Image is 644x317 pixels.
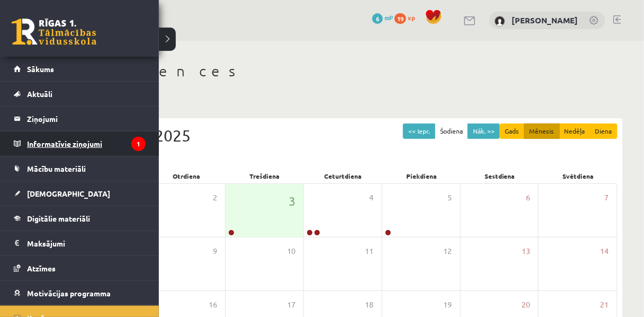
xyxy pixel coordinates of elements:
[605,192,609,204] span: 7
[147,169,226,183] div: Otrdiena
[526,192,530,204] span: 6
[27,107,146,131] legend: Ziņojumi
[12,19,96,45] a: Rīgas 1. Tālmācības vidusskola
[27,288,111,298] span: Motivācijas programma
[444,245,452,257] span: 12
[14,131,146,156] a: Informatīvie ziņojumi1
[395,13,420,22] a: 19 xp
[14,107,146,131] a: Ziņojumi
[27,231,146,256] legend: Maksājumi
[289,192,296,210] span: 3
[461,169,539,183] div: Sestdiena
[382,169,461,183] div: Piekdiena
[27,189,110,198] span: [DEMOGRAPHIC_DATA]
[69,124,618,147] div: Septembris 2025
[304,169,382,183] div: Ceturtdiena
[590,124,618,139] button: Diena
[365,299,374,311] span: 18
[468,124,500,139] button: Nāk. >>
[444,299,452,311] span: 19
[539,169,618,183] div: Svētdiena
[27,131,146,156] legend: Informatīvie ziņojumi
[226,169,304,183] div: Trešdiena
[559,124,591,139] button: Nedēļa
[14,82,146,106] a: Aktuāli
[495,16,505,27] img: Aleksandra Brakovska
[14,231,146,256] a: Maksājumi
[522,245,530,257] span: 13
[14,57,146,81] a: Sākums
[512,15,578,25] a: [PERSON_NAME]
[27,164,86,173] span: Mācību materiāli
[27,263,56,273] span: Atzīmes
[213,192,217,204] span: 2
[27,214,90,223] span: Digitālie materiāli
[131,137,146,151] i: 1
[365,245,374,257] span: 11
[448,192,452,204] span: 5
[209,299,217,311] span: 16
[370,192,374,204] span: 4
[524,124,560,139] button: Mēnesis
[213,245,217,257] span: 9
[14,181,146,206] a: [DEMOGRAPHIC_DATA]
[27,64,54,74] span: Sākums
[14,256,146,280] a: Atzīmes
[372,13,393,22] a: 6 mP
[403,124,435,139] button: << Iepr.
[408,13,415,22] span: xp
[287,299,296,311] span: 17
[601,245,609,257] span: 14
[14,206,146,231] a: Digitālie materiāli
[372,13,383,24] span: 6
[287,245,296,257] span: 10
[64,62,623,80] h1: Konferences
[500,124,525,139] button: Gads
[601,299,609,311] span: 21
[522,299,530,311] span: 20
[395,13,406,24] span: 19
[14,156,146,181] a: Mācību materiāli
[384,13,393,22] span: mP
[14,281,146,305] a: Motivācijas programma
[27,89,52,99] span: Aktuāli
[435,124,468,139] button: Šodiena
